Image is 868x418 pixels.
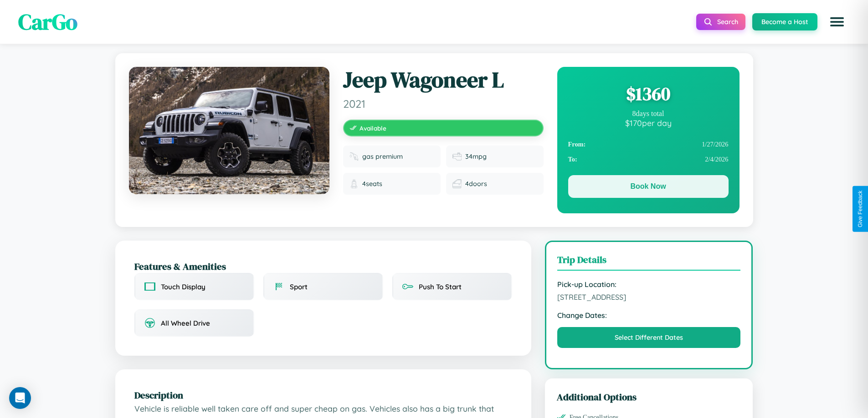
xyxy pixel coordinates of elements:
[161,282,205,291] span: Touch Display
[568,110,729,118] div: 8 days total
[349,152,359,161] img: Fuel type
[452,152,462,161] img: Fuel efficiency
[134,388,512,402] h2: Description
[568,81,729,106] div: $ 1360
[857,191,863,227] div: Give Feedback
[419,282,462,291] span: Push To Start
[161,319,210,327] span: All Wheel Drive
[696,14,745,30] button: Search
[9,387,31,409] div: Open Intercom Messenger
[568,156,577,163] strong: To:
[717,18,738,26] span: Search
[557,327,741,348] button: Select Different Dates
[360,124,386,132] span: Available
[557,253,741,271] h3: Trip Details
[343,97,544,111] span: 2021
[129,67,329,194] img: Jeep Wagoneer L 2021
[824,9,850,35] button: Open menu
[557,292,741,302] span: [STREET_ADDRESS]
[452,179,462,188] img: Doors
[349,179,359,188] img: Seats
[557,280,741,289] strong: Pick-up Location:
[557,390,741,403] h3: Additional Options
[18,7,77,37] span: CarGo
[557,311,741,320] strong: Change Dates:
[134,260,512,273] h2: Features & Amenities
[568,152,729,167] div: 2 / 4 / 2026
[568,118,729,128] div: $ 170 per day
[362,152,403,161] span: gas premium
[568,137,729,152] div: 1 / 27 / 2026
[752,13,817,30] button: Become a Host
[290,282,308,291] span: Sport
[465,180,487,188] span: 4 doors
[343,67,544,93] h1: Jeep Wagoneer L
[465,152,487,161] span: 34 mpg
[362,180,382,188] span: 4 seats
[568,141,586,148] strong: From:
[568,175,729,198] button: Book Now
